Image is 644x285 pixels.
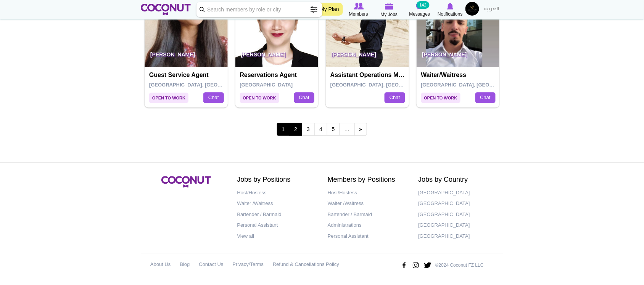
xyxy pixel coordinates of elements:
[145,46,228,67] p: [PERSON_NAME]
[294,92,314,103] a: Chat
[328,187,407,199] a: Host/Hostess
[419,209,498,220] a: [GEOGRAPHIC_DATA]
[447,3,454,10] img: Notifications
[149,82,258,88] span: [GEOGRAPHIC_DATA], [GEOGRAPHIC_DATA]
[416,3,423,10] img: Messages
[354,123,367,136] a: next ›
[385,92,405,103] a: Chat
[149,93,188,103] span: Open to Work
[435,2,465,18] a: Notifications Notifications
[316,3,343,16] a: My Plan
[423,259,432,271] img: Twitter
[237,176,317,184] h2: Jobs by Positions
[273,259,339,270] a: Refund & Cancellations Policy
[385,3,393,10] img: My Jobs
[419,220,498,231] a: [GEOGRAPHIC_DATA]
[233,259,264,270] a: Privacy/Terms
[237,187,317,199] a: Host/Hostess
[328,198,407,209] a: Waiter /Waitress
[421,93,460,103] span: Open to Work
[438,10,462,18] span: Notifications
[180,259,190,270] a: Blog
[240,82,293,88] span: [GEOGRAPHIC_DATA]
[235,46,319,67] p: [PERSON_NAME]
[277,123,290,136] span: 1
[237,209,317,220] a: Bartender / Barmaid
[475,92,496,103] a: Chat
[381,11,398,18] span: My Jobs
[421,82,530,88] span: [GEOGRAPHIC_DATA], [GEOGRAPHIC_DATA]
[343,2,374,18] a: Browse Members Members
[374,2,404,18] a: My Jobs My Jobs
[314,123,327,136] a: 4
[417,1,430,9] small: 142
[435,262,484,269] p: ©2024 Coconut FZ LLC
[240,72,316,78] h4: Reservations agent
[237,220,317,231] a: Personal Assistant
[203,92,224,103] a: Chat
[328,220,407,231] a: Administrations
[330,82,439,88] span: [GEOGRAPHIC_DATA], [GEOGRAPHIC_DATA]
[412,259,420,271] img: Instagram
[289,123,302,136] a: 2
[400,259,408,271] img: Facebook
[409,10,430,18] span: Messages
[419,176,498,184] h2: Jobs by Country
[349,10,368,18] span: Members
[237,231,317,242] a: View all
[196,2,322,17] input: Search members by role or city
[419,198,498,209] a: [GEOGRAPHIC_DATA]
[419,231,498,242] a: [GEOGRAPHIC_DATA]
[161,176,211,187] img: Coconut
[328,209,407,220] a: Bartender / Barmaid
[302,123,315,136] a: 3
[150,259,171,270] a: About Us
[328,176,407,184] h2: Members by Positions
[417,46,500,67] p: [PERSON_NAME]
[328,231,407,242] a: Personal Assistant
[330,72,406,78] h4: Assistant operations manager
[340,123,355,136] span: …
[149,72,225,78] h4: Guest Service Agent
[240,93,279,103] span: Open to Work
[327,123,340,136] a: 5
[141,4,191,15] img: Home
[481,2,503,17] a: العربية
[199,259,223,270] a: Contact Us
[404,2,435,18] a: Messages Messages 142
[354,3,364,10] img: Browse Members
[421,72,497,78] h4: Waiter/Waitress
[237,198,317,209] a: Waiter /Waitress
[326,46,409,67] p: [PERSON_NAME]
[419,187,498,199] a: [GEOGRAPHIC_DATA]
